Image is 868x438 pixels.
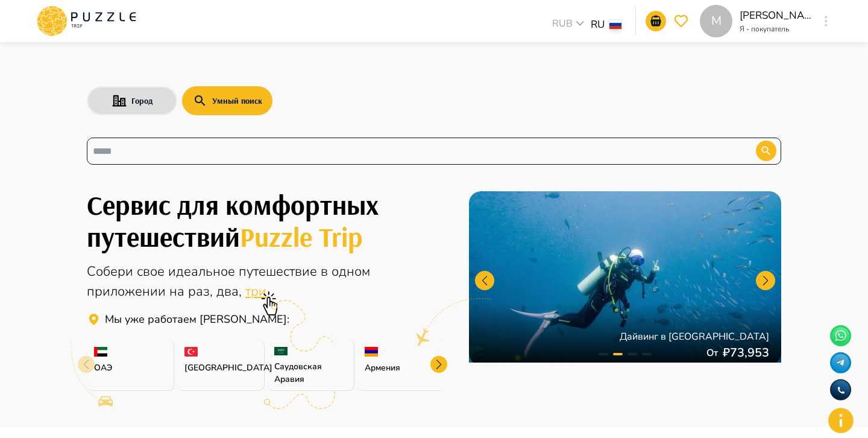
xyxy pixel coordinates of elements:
span: Собери [87,262,137,281]
span: в [321,262,332,281]
button: Город [87,86,177,115]
p: Армения [365,361,437,374]
span: три [245,282,266,300]
div: M [700,5,732,37]
span: одном [332,262,370,281]
img: lang [609,20,621,29]
span: Puzzle Trip [240,220,363,253]
button: notifications [646,11,666,31]
p: От [706,346,723,360]
p: Дайвинг в [GEOGRAPHIC_DATA] [620,329,769,344]
p: Саудовская Аравия [274,360,347,386]
div: Онлайн агрегатор туристических услуг для путешествий по всему миру. [87,262,441,302]
div: RUB [549,16,591,34]
span: два, [216,282,245,300]
span: путешествие [239,262,321,281]
span: приложении [87,282,169,300]
span: свое [137,262,168,281]
p: Сервис для путешествий Puzzle Trip [105,311,289,328]
button: favorite [671,11,691,31]
p: RU [591,17,605,33]
span: идеальное [168,262,239,281]
h1: Собери свое идеальное путешествие с Puzzle Trip [87,189,441,252]
p: ₽ [723,344,730,362]
span: на [169,282,188,300]
p: [PERSON_NAME] [740,8,812,24]
p: ОАЭ [94,361,166,374]
span: раз, [188,282,216,300]
p: Я - покупатель [740,24,812,34]
p: 73,953 [730,344,769,362]
button: Умный поиск [182,86,272,115]
p: [GEOGRAPHIC_DATA] [184,361,257,374]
